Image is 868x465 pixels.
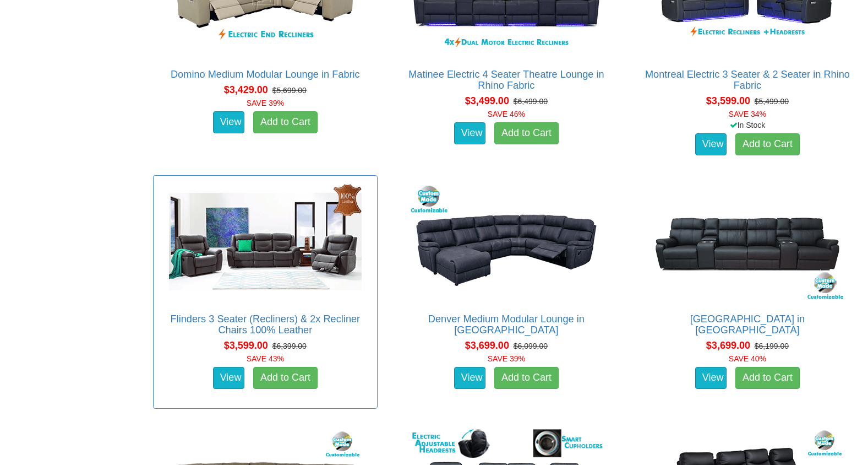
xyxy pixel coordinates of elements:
[735,133,800,155] a: Add to Cart
[408,69,604,91] a: Matinee Electric 4 Seater Theatre Lounge in Rhino Fabric
[454,367,486,389] a: View
[428,313,585,336] a: Denver Medium Modular Lounge in [GEOGRAPHIC_DATA]
[166,181,364,302] img: Flinders 3 Seater (Recliners) & 2x Recliner Chairs 100% Leather
[488,354,525,363] font: SAVE 39%
[454,122,486,144] a: View
[514,342,548,350] del: $6,099.00
[224,340,268,351] span: $3,599.00
[272,342,307,350] del: $6,399.00
[247,354,284,363] font: SAVE 43%
[735,367,800,389] a: Add to Cart
[729,110,766,118] font: SAVE 34%
[706,340,750,351] span: $3,699.00
[213,111,245,133] a: View
[272,86,307,95] del: $5,699.00
[465,95,509,106] span: $3,499.00
[253,111,318,133] a: Add to Cart
[695,367,727,389] a: View
[171,69,360,80] a: Domino Medium Modular Lounge in Fabric
[253,367,318,389] a: Add to Cart
[488,110,525,118] font: SAVE 46%
[514,97,548,106] del: $6,499.00
[213,367,245,389] a: View
[645,69,850,91] a: Montreal Electric 3 Seater & 2 Seater in Rhino Fabric
[171,313,361,336] a: Flinders 3 Seater (Recliners) & 2x Recliner Chairs 100% Leather
[494,122,559,144] a: Add to Cart
[494,367,559,389] a: Add to Cart
[648,181,847,302] img: Denver Theatre Lounge in Fabric
[465,340,509,351] span: $3,699.00
[729,354,766,363] font: SAVE 40%
[407,181,605,302] img: Denver Medium Modular Lounge in Fabric
[755,97,789,106] del: $5,499.00
[247,99,284,107] font: SAVE 39%
[706,95,750,106] span: $3,599.00
[755,342,789,350] del: $6,199.00
[690,313,805,336] a: [GEOGRAPHIC_DATA] in [GEOGRAPHIC_DATA]
[633,120,862,131] div: In Stock
[224,84,268,95] span: $3,429.00
[695,133,727,155] a: View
